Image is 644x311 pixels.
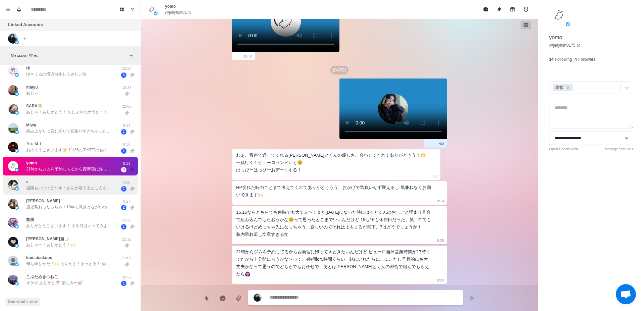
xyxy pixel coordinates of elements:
[26,236,69,242] p: [PERSON_NAME]迦🌙
[492,3,506,16] button: Unpin
[26,84,38,90] p: miayu
[118,255,135,261] p: 21:00
[15,111,19,115] img: picture
[26,242,75,248] p: あじゃー！ありがとう！🙌
[549,5,569,25] img: picture
[8,123,18,133] img: picture
[121,167,126,172] span: 4
[26,217,34,223] p: 胡桃
[26,141,42,147] p: ＹｕＭｉ
[575,56,577,62] p: 4
[121,186,126,192] span: 1
[26,223,113,229] p: ありがとうございます！ 太宰府はいってみようってはなしには なっています 参考にさせていただけますね！
[15,262,19,266] img: picture
[127,52,135,60] button: Add filters
[566,22,570,26] img: picture
[118,161,135,166] p: 8:33
[15,281,19,286] img: picture
[549,42,581,48] a: @jellyfish0175
[26,179,29,185] p: s
[26,103,43,109] p: SARA🍀
[549,56,553,62] p: 34
[553,84,565,91] div: 本指
[200,292,213,305] button: Quick replies
[26,274,58,280] p: こぶたぬきつねこ
[118,142,135,147] p: 8:36
[15,40,19,44] img: picture
[236,248,432,278] div: 21時からジムを予約してるから西新宿に帰ってきときたいんだけど ピューロ自体営業時間が17時までだから十分間に合うかな〜って、4時間or5時間くらい一緒にいれたらにこにこだし予算的にも大丈夫かな...
[121,281,126,286] span: 1
[121,72,126,78] span: 3
[8,237,18,247] img: picture
[15,206,19,210] img: picture
[8,199,18,209] img: picture
[26,198,60,204] p: [PERSON_NAME]
[26,109,113,115] p: あじゃ！ありがとう！ 久しぶりのサラだー！ 会えるん楽しみー！🙌
[121,224,126,229] span: 1
[26,204,113,210] p: 鹿児島おったっちゃ！10年て意外とながいね！ それはあると思うよ🙆‍♀️ うわーされたい🥺🫶 おしゃべりしながらイチャイチャしてちょっと意地悪されたいなーとか思ってしまった🤔
[121,129,126,135] span: 1
[8,104,18,114] img: picture
[154,11,158,15] img: picture
[466,292,479,305] button: Send message
[8,85,18,95] img: picture
[604,146,633,152] a: Manage Statuses
[15,130,19,134] img: picture
[118,179,135,185] p: 1:08
[15,187,19,191] img: picture
[8,161,18,171] img: picture
[26,166,113,172] p: 21時からジムを予約してるから西新宿に帰ってきときたいんだけど ピューロ自体営業時間が17時までだから十分間に合うかな〜って、4時間or5時間くらい一緒にいれたらにこにこだし予算的にも大丈夫かな...
[565,84,572,91] div: Remove 本指
[15,149,19,153] img: picture
[431,172,438,180] p: 8:13
[216,292,229,305] button: Reply with AI
[506,3,519,16] button: Archive
[26,160,37,166] p: yomo
[8,256,18,266] img: picture
[26,280,83,286] p: オケ◎ ありがと❣️ 楽しみ〜💕
[3,4,13,15] button: Menu
[232,292,246,305] button: Add media
[236,209,432,238] div: 15.16ならどちらでも何時でも大丈夫〜！また[DATE]になった時にはるとくんのおしごと埋まり具合で組み込んでもらおうかな☺️って思ったとこまでいいんだけど 15も16も休館日だった、笑 21...
[146,4,157,15] img: picture
[549,146,578,152] a: Open Board View
[8,66,18,76] img: picture
[11,53,127,59] p: No active filters
[437,237,444,244] p: 8:28
[330,66,348,74] p: [DATE]
[26,261,113,267] p: 俺も楽しかた！🙌 あんがと！まっとる！ 愛しとるよ！
[8,218,18,228] img: picture
[236,152,426,174] div: わぁ、音声で返してくれる[PERSON_NAME]とくんの優しさ、合わせてくれてありがとううう🫶 一緒行く！ピューロランドいく☺️ はっぴーはっぴーおデートする！
[254,294,262,302] img: picture
[121,148,126,154] span: 1
[437,197,444,205] p: 8:14
[118,66,135,71] p: 13:54
[26,71,87,77] p: ゆきよるの横浜散歩してみたい笑
[555,56,572,62] p: Following
[13,4,24,15] button: Notifications
[26,90,42,96] p: あじゃー
[118,274,135,280] p: 20:52
[15,73,19,77] img: picture
[127,4,138,15] button: Show unread conversations
[8,275,18,285] img: picture
[549,34,562,42] p: yomo
[236,184,432,199] div: HP切れた時のことまで考えてくれてありがとううう、おかげで気負いせず迎えるし 気兼ねなくお願いできます🙌🏻
[118,217,135,223] p: 22:26
[118,104,135,109] p: 12:00
[15,168,19,172] img: picture
[118,85,135,91] p: 13:23
[26,122,36,128] p: Miwa
[26,147,113,153] p: おはようございます🌞 11/25の[DATE]は女の子の日と被るかもしれないので他の日にちにしてもらえると安心かもです！ タメ語全然いいですよ！私もタメ語でいいですか？
[519,3,533,16] button: Add reminder
[578,56,595,62] p: Followers
[121,205,126,210] span: 2
[165,9,191,15] p: @jellyfish0175
[479,3,492,16] button: Mark as read
[8,21,43,28] p: Linked Accounts
[165,3,176,9] p: yomo
[437,276,444,284] p: 8:33
[5,298,40,306] button: See what's new
[26,255,52,261] p: komatsukooo
[118,237,135,242] p: 22:12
